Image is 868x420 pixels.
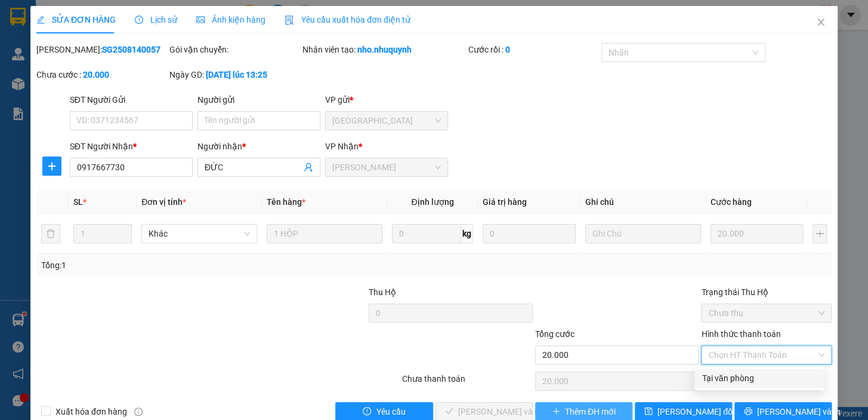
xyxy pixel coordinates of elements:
[483,197,527,207] span: Giá trị hàng
[169,43,300,56] div: Gói vận chuyển:
[149,225,250,243] span: Khác
[285,15,410,24] span: Yêu cầu xuất hóa đơn điện tử
[141,197,186,207] span: Đơn vị tính
[701,286,832,299] div: Trạng thái Thu Hộ
[73,197,83,207] span: SL
[285,16,294,25] img: icon
[816,17,826,27] span: close
[357,45,412,54] b: nho.nhuquynh
[135,16,143,24] span: clock-circle
[585,224,701,243] input: Ghi Chú
[332,112,441,130] span: Sài Gòn
[43,161,61,171] span: plus
[711,224,804,243] input: 0
[565,405,616,418] span: Thêm ĐH mới
[302,43,467,56] div: Nhân viên tạo:
[483,224,576,243] input: 0
[411,197,453,207] span: Định lượng
[267,224,382,243] input: VD: Bàn, Ghế
[36,68,167,81] div: Chưa cước :
[535,329,574,339] span: Tổng cước
[813,224,827,243] button: plus
[36,15,116,24] span: SỬA ĐƠN HÀNG
[325,142,359,151] span: VP Nhận
[51,405,132,418] span: Xuất hóa đơn hàng
[461,224,473,243] span: kg
[580,191,706,214] th: Ghi chú
[304,163,313,172] span: user-add
[363,407,371,416] span: exclamation-circle
[644,407,653,416] span: save
[804,6,838,39] button: Close
[505,45,510,54] b: 0
[325,93,448,106] div: VP gửi
[267,197,305,207] span: Tên hàng
[332,158,441,176] span: Phan Rang
[41,259,336,272] div: Tổng: 1
[744,407,752,416] span: printer
[70,93,193,106] div: SĐT Người Gửi
[376,405,405,418] span: Yêu cầu
[196,16,205,24] span: picture
[206,70,267,79] b: [DATE] lúc 13:25
[36,43,167,56] div: [PERSON_NAME]:
[711,197,752,207] span: Cước hàng
[70,140,193,153] div: SĐT Người Nhận
[369,287,396,297] span: Thu Hộ
[42,157,61,176] button: plus
[701,329,780,339] label: Hình thức thanh toán
[41,224,60,243] button: delete
[757,405,841,418] span: [PERSON_NAME] và In
[134,407,143,416] span: info-circle
[468,43,599,56] div: Cước rồi :
[552,407,560,416] span: plus
[102,45,160,54] b: SG2508140057
[708,304,824,322] span: Chưa thu
[36,16,45,24] span: edit
[708,346,824,364] span: Chọn HT Thanh Toán
[135,15,177,24] span: Lịch sử
[657,405,734,418] span: [PERSON_NAME] đổi
[401,372,534,393] div: Chưa thanh toán
[83,70,109,79] b: 20.000
[197,93,320,106] div: Người gửi
[196,15,265,24] span: Ảnh kiện hàng
[169,68,300,81] div: Ngày GD:
[702,372,817,385] div: Tại văn phòng
[197,140,320,153] div: Người nhận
